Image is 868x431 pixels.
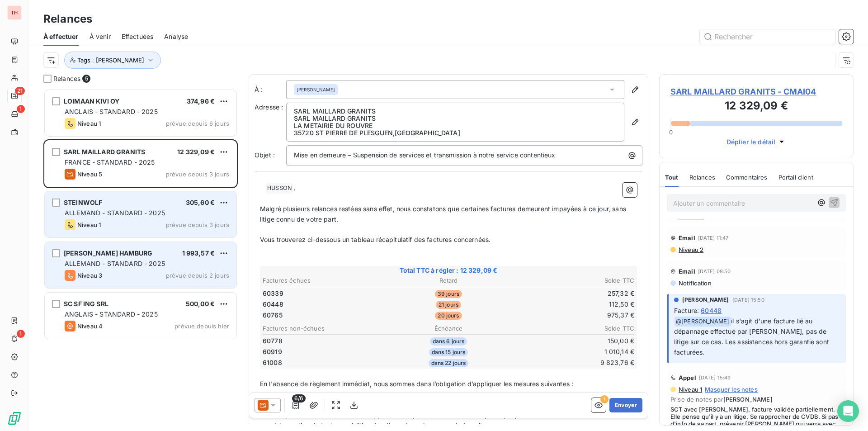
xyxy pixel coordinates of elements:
[64,249,152,257] span: [PERSON_NAME] HAMBURG
[262,336,386,346] td: 60778
[669,128,673,136] span: 0
[723,396,773,403] span: [PERSON_NAME]
[43,32,79,41] span: À effectuer
[294,151,556,159] span: Mise en demeure – Suspension de services et transmission à notre service contentieux
[77,272,102,279] span: Niveau 3
[166,171,229,178] span: prévue depuis 3 jours
[689,174,715,181] span: Relances
[511,336,635,346] td: 150,00 €
[263,311,283,320] span: 60765
[53,74,80,83] span: Relances
[77,120,101,127] span: Niveau 1
[701,306,722,315] span: 60448
[511,324,635,333] th: Solde TTC
[17,330,25,338] span: 1
[77,57,144,64] span: Tags : [PERSON_NAME]
[511,347,635,357] td: 1 010,14 €
[65,108,158,115] span: ANGLAIS - STANDARD - 2025
[64,199,102,206] span: STEINWOLF
[65,310,158,318] span: ANGLAIS - STANDARD - 2025
[82,75,90,83] span: 5
[266,183,293,194] span: HUSSON
[15,87,25,95] span: 21
[682,296,729,304] span: [PERSON_NAME]
[260,411,517,419] span: • Suspension de l’accès à notre support technique et à l’assistance téléphonique ;
[262,358,386,368] td: 61008
[837,400,859,422] div: Open Intercom Messenger
[674,306,699,315] span: Facture :
[166,221,229,228] span: prévue depuis 3 jours
[678,246,703,253] span: Niveau 2
[263,300,283,309] span: 60448
[262,276,386,285] th: Factures échues
[436,301,461,309] span: 21 jours
[7,5,22,20] div: TH
[511,358,635,368] td: 9 823,76 €
[670,396,842,403] span: Prise de notes par
[177,148,215,156] span: 12 329,09 €
[679,268,695,275] span: Email
[678,279,712,287] span: Notification
[65,260,165,267] span: ALLEMAND - STANDARD - 2025
[679,234,695,242] span: Email
[260,380,573,388] span: En l'absence de règlement immédiat, nous sommes dans l’obligation d’appliquer les mesures suivant...
[255,85,286,94] label: À :
[175,322,229,330] span: prévue depuis hier
[255,151,275,159] span: Objet :
[262,324,386,333] th: Factures non-échues
[182,249,215,257] span: 1 993,57 €
[43,89,238,431] div: grid
[387,276,510,285] th: Retard
[90,32,111,41] span: À venir
[255,103,283,111] span: Adresse :
[64,300,108,308] span: SC SF ING SRL
[7,411,22,426] img: Logo LeanPay
[699,375,731,380] span: [DATE] 15:49
[511,289,635,298] td: 257,32 €
[678,386,702,393] span: Niveau 1
[186,199,215,206] span: 305,60 €
[64,148,145,156] span: SARL MAILLARD GRANITS
[262,347,386,357] td: 60919
[187,97,215,105] span: 374,96 €
[64,97,119,105] span: LOIMAAN KIVI OY
[186,300,215,308] span: 500,00 €
[17,105,25,113] span: 1
[724,137,789,147] button: Déplier le détail
[260,236,491,243] span: Vous trouverez ci-dessous un tableau récapitulatif des factures concernées.
[294,122,617,129] p: LA METAIRIE DU ROUVRE
[294,129,617,137] p: 35720 ST PIERRE DE PLESGUEN , [GEOGRAPHIC_DATA]
[429,348,468,356] span: dans 15 jours
[679,374,696,381] span: Appel
[294,115,617,122] p: SARL MAILLARD GRANITS
[670,98,842,116] h3: 12 329,09 €
[435,290,462,298] span: 39 jours
[665,174,679,181] span: Tout
[77,221,101,228] span: Niveau 1
[511,299,635,309] td: 112,50 €
[698,235,729,241] span: [DATE] 11:47
[430,337,467,346] span: dans 6 jours
[166,272,229,279] span: prévue depuis 2 jours
[705,386,758,393] span: Masquer les notes
[698,269,731,274] span: [DATE] 08:50
[778,174,813,181] span: Portail client
[511,276,635,285] th: Solde TTC
[609,398,642,412] button: Envoyer
[166,120,229,127] span: prévue depuis 6 jours
[64,52,161,69] button: Tags : [PERSON_NAME]
[261,266,636,275] span: Total TTC à régler : 12 329,09 €
[700,29,835,44] input: Rechercher
[77,171,102,178] span: Niveau 5
[292,394,306,403] span: 6/6
[77,322,103,330] span: Niveau 4
[122,32,154,41] span: Effectuées
[675,317,731,327] span: @ [PERSON_NAME]
[260,422,497,429] span: • Interruption de toute expédition de pièces de rechange ou de fournitures.
[732,297,764,303] span: [DATE] 15:50
[674,317,831,356] span: il s'agit d'une facture lié au dépannage effectué par [PERSON_NAME], pas de litige sur ce cas. Le...
[297,86,335,93] span: [PERSON_NAME]
[435,312,462,320] span: 20 jours
[164,32,188,41] span: Analyse
[43,11,92,27] h3: Relances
